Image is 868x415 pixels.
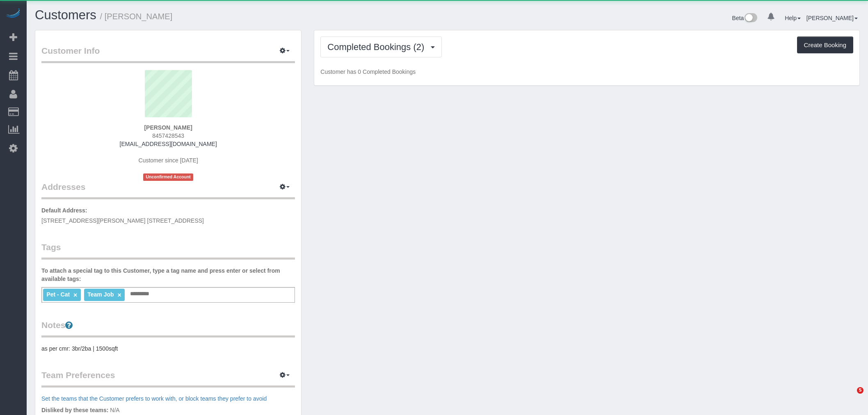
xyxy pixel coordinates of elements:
pre: as per cmr: 3br/2ba | 1500sqft [41,344,295,353]
label: Disliked by these teams: [41,406,108,414]
span: 8457428543 [152,132,184,139]
span: N/A [110,407,119,413]
iframe: Intercom live chat [840,387,860,407]
legend: Team Preferences [41,369,295,388]
a: × [73,292,77,299]
span: Unconfirmed Account [143,173,193,180]
strong: [PERSON_NAME] [144,124,192,131]
a: Beta [732,15,758,21]
label: To attach a special tag to this Customer, type a tag name and press enter or select from availabl... [41,267,295,283]
legend: Notes [41,319,295,337]
a: [PERSON_NAME] [806,15,858,21]
span: Completed Bookings (2) [327,42,428,52]
img: New interface [744,13,757,24]
span: Team Job [87,291,114,298]
a: Set the teams that the Customer prefers to work with, or block teams they prefer to avoid [41,395,267,402]
legend: Customer Info [41,45,295,63]
label: Default Address: [41,206,87,214]
small: / [PERSON_NAME] [100,12,173,21]
legend: Tags [41,241,295,260]
a: Help [785,15,801,21]
span: [STREET_ADDRESS][PERSON_NAME] [STREET_ADDRESS] [41,217,204,224]
span: Customer since [DATE] [139,157,198,164]
p: Customer has 0 Completed Bookings [320,68,853,76]
span: Pet - Cat [46,291,70,298]
button: Create Booking [797,36,853,54]
span: 5 [857,387,863,394]
a: Customers [35,8,96,22]
button: Completed Bookings (2) [320,36,442,57]
a: [EMAIL_ADDRESS][DOMAIN_NAME] [120,141,217,147]
a: × [117,292,121,299]
img: Automaid Logo [5,8,21,20]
